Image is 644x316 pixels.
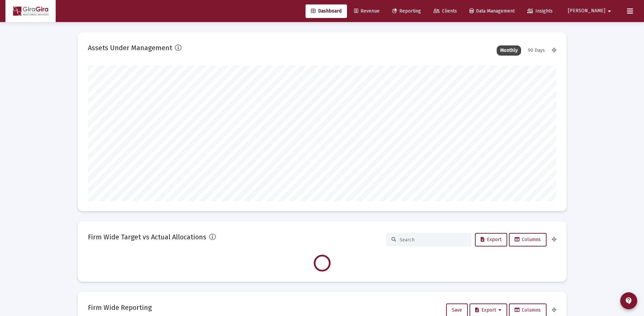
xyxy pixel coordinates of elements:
[11,4,51,18] img: Dashboard
[88,42,172,53] h2: Assets Under Management
[568,8,605,14] span: [PERSON_NAME]
[527,8,553,14] span: Insights
[88,302,152,313] h2: Firm Wide Reporting
[525,45,548,56] div: 90 Days
[497,45,521,56] div: Monthly
[515,237,541,242] span: Columns
[625,297,633,305] mat-icon: contact_support
[475,307,501,313] span: Export
[452,307,462,313] span: Save
[311,8,342,14] span: Dashboard
[605,4,613,18] mat-icon: arrow_drop_down
[392,8,421,14] span: Reporting
[470,8,515,14] span: Data Management
[354,8,380,14] span: Revenue
[400,237,466,243] input: Search
[515,307,541,313] span: Columns
[464,4,520,18] a: Data Management
[88,232,206,242] h2: Firm Wide Target vs Actual Allocations
[509,233,547,246] button: Columns
[475,233,507,246] button: Export
[306,4,347,18] a: Dashboard
[349,4,385,18] a: Revenue
[434,8,457,14] span: Clients
[522,4,558,18] a: Insights
[560,4,622,18] button: [PERSON_NAME]
[387,4,426,18] a: Reporting
[481,237,501,242] span: Export
[428,4,462,18] a: Clients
